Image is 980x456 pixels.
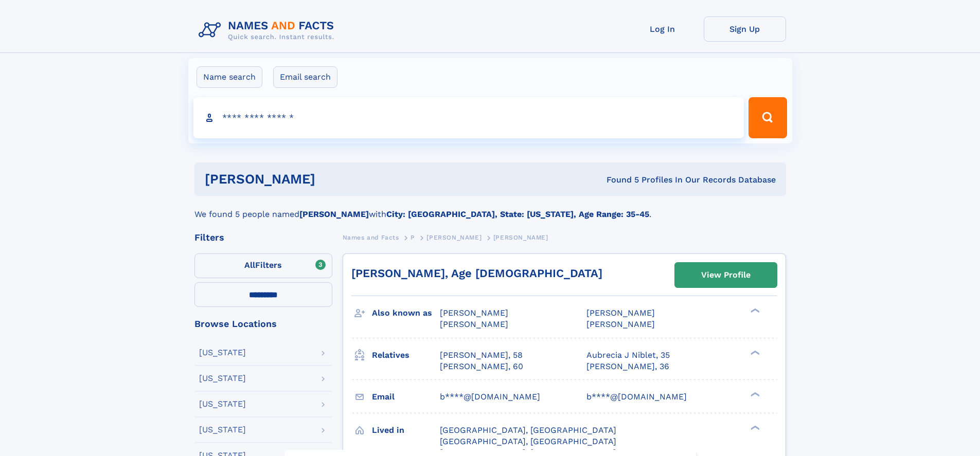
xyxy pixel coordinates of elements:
[586,350,670,361] a: Aubrecia J Niblet, 35
[372,422,440,439] h3: Lived in
[440,350,523,361] a: [PERSON_NAME], 58
[199,349,246,357] div: [US_STATE]
[194,253,332,278] label: Filters
[426,234,482,241] span: [PERSON_NAME]
[440,361,523,372] a: [PERSON_NAME], 60
[440,308,508,318] span: [PERSON_NAME]
[748,307,760,314] div: ❯
[194,196,786,221] div: We found 5 people named with .
[675,263,777,287] a: View Profile
[194,16,343,44] img: Logo Names and Facts
[748,424,760,431] div: ❯
[244,260,255,270] span: All
[586,308,655,318] span: [PERSON_NAME]
[440,319,508,329] span: [PERSON_NAME]
[440,425,616,435] span: [GEOGRAPHIC_DATA], [GEOGRAPHIC_DATA]
[440,436,616,446] span: [GEOGRAPHIC_DATA], [GEOGRAPHIC_DATA]
[748,391,760,397] div: ❯
[299,209,369,219] b: [PERSON_NAME]
[205,173,461,186] h1: [PERSON_NAME]
[411,234,415,241] span: P
[704,16,786,42] a: Sign Up
[273,66,337,88] label: Email search
[372,304,440,322] h3: Also known as
[749,97,787,138] button: Search Button
[197,66,262,88] label: Name search
[372,388,440,406] h3: Email
[461,174,776,186] div: Found 5 Profiles In Our Records Database
[701,263,751,287] div: View Profile
[493,234,548,241] span: [PERSON_NAME]
[426,231,482,244] a: [PERSON_NAME]
[199,374,246,382] div: [US_STATE]
[411,231,415,244] a: P
[199,400,246,408] div: [US_STATE]
[199,426,246,434] div: [US_STATE]
[193,97,744,138] input: search input
[351,267,602,280] a: [PERSON_NAME], Age [DEMOGRAPHIC_DATA]
[621,16,704,42] a: Log In
[748,349,760,356] div: ❯
[343,231,399,244] a: Names and Facts
[586,361,669,372] a: [PERSON_NAME], 36
[372,346,440,364] h3: Relatives
[386,209,649,219] b: City: [GEOGRAPHIC_DATA], State: [US_STATE], Age Range: 35-45
[194,319,332,329] div: Browse Locations
[586,319,655,329] span: [PERSON_NAME]
[194,233,332,242] div: Filters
